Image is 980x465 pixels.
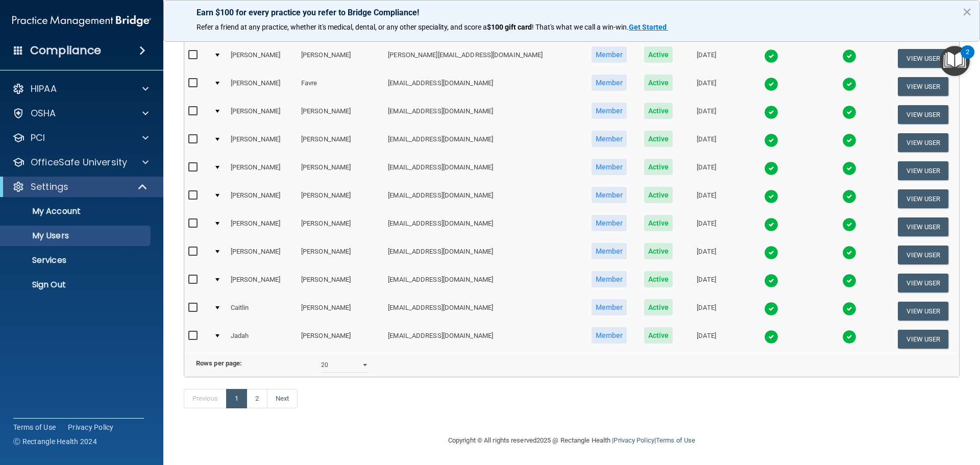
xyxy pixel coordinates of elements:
span: Active [644,46,673,63]
button: View User [898,133,948,152]
td: [EMAIL_ADDRESS][DOMAIN_NAME] [384,129,582,157]
img: tick.e7d51cea.svg [842,161,856,176]
td: [DATE] [681,325,732,353]
td: [PERSON_NAME] [297,297,384,325]
td: Favre [297,72,384,101]
p: OfficeSafe University [31,156,127,168]
span: Active [644,159,673,175]
div: 2 [966,52,969,65]
td: [EMAIL_ADDRESS][DOMAIN_NAME] [384,269,582,297]
p: Sign Out [7,280,146,290]
img: tick.e7d51cea.svg [764,161,778,176]
img: tick.e7d51cea.svg [764,133,778,148]
a: Previous [184,389,227,408]
span: Active [644,271,673,287]
span: Refer a friend at any practice, whether it's medical, dental, or any other speciality, and score a [197,23,487,31]
span: Active [644,299,673,315]
img: tick.e7d51cea.svg [764,274,778,288]
img: tick.e7d51cea.svg [842,274,856,288]
img: tick.e7d51cea.svg [842,49,856,63]
span: Active [644,243,673,259]
span: Member [592,46,627,63]
p: HIPAA [31,83,57,95]
span: Member [592,271,627,287]
td: [DATE] [681,241,732,269]
a: Settings [12,181,148,193]
td: [PERSON_NAME][EMAIL_ADDRESS][DOMAIN_NAME] [384,44,582,72]
button: View User [898,274,948,292]
a: HIPAA [12,83,149,95]
span: Member [592,299,627,315]
td: [EMAIL_ADDRESS][DOMAIN_NAME] [384,72,582,101]
td: [EMAIL_ADDRESS][DOMAIN_NAME] [384,325,582,353]
span: Member [592,75,627,91]
td: [DATE] [681,157,732,185]
img: tick.e7d51cea.svg [842,302,856,316]
td: [PERSON_NAME] [297,185,384,213]
a: 2 [247,389,267,408]
td: [DATE] [681,213,732,241]
td: [PERSON_NAME] [227,157,297,185]
span: Member [592,159,627,175]
td: [DATE] [681,185,732,213]
img: tick.e7d51cea.svg [842,77,856,91]
p: Earn $100 for every practice you refer to Bridge Compliance! [197,8,947,17]
span: Member [592,187,627,203]
button: View User [898,189,948,208]
a: Terms of Use [656,436,695,444]
p: Settings [31,181,68,193]
td: [DATE] [681,72,732,101]
p: Services [7,255,146,265]
b: Rows per page: [196,359,242,367]
td: Jadah [227,325,297,353]
td: [PERSON_NAME] [227,213,297,241]
span: Active [644,75,673,91]
a: OfficeSafe University [12,156,149,168]
img: tick.e7d51cea.svg [842,217,856,232]
img: tick.e7d51cea.svg [842,105,856,119]
p: OSHA [31,107,56,119]
img: PMB logo [12,11,151,31]
td: [PERSON_NAME] [227,185,297,213]
td: [EMAIL_ADDRESS][DOMAIN_NAME] [384,241,582,269]
a: Privacy Policy [68,422,114,432]
td: [PERSON_NAME] [297,129,384,157]
td: [EMAIL_ADDRESS][DOMAIN_NAME] [384,213,582,241]
img: tick.e7d51cea.svg [764,246,778,260]
a: Terms of Use [13,422,56,432]
a: Next [267,389,298,408]
img: tick.e7d51cea.svg [842,330,856,344]
td: [EMAIL_ADDRESS][DOMAIN_NAME] [384,101,582,129]
button: Open Resource Center, 2 new notifications [940,46,970,76]
td: [PERSON_NAME] [297,269,384,297]
td: [DATE] [681,129,732,157]
a: PCI [12,132,149,144]
span: Ⓒ Rectangle Health 2024 [13,436,97,447]
img: tick.e7d51cea.svg [842,246,856,260]
span: Active [644,215,673,231]
button: View User [898,246,948,264]
img: tick.e7d51cea.svg [764,49,778,63]
td: [PERSON_NAME] [227,44,297,72]
img: tick.e7d51cea.svg [764,105,778,119]
span: ! That's what we call a win-win. [532,23,629,31]
button: View User [898,105,948,124]
span: Active [644,131,673,147]
button: View User [898,77,948,96]
td: [PERSON_NAME] [227,269,297,297]
td: [PERSON_NAME] [297,325,384,353]
span: Member [592,215,627,231]
span: Member [592,103,627,119]
img: tick.e7d51cea.svg [764,302,778,316]
td: [PERSON_NAME] [227,72,297,101]
button: View User [898,49,948,68]
td: [PERSON_NAME] [227,241,297,269]
button: View User [898,161,948,180]
button: View User [898,330,948,349]
td: [PERSON_NAME] [297,241,384,269]
span: Member [592,327,627,344]
td: [EMAIL_ADDRESS][DOMAIN_NAME] [384,185,582,213]
p: My Account [7,206,146,216]
td: Caitlin [227,297,297,325]
img: tick.e7d51cea.svg [764,330,778,344]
